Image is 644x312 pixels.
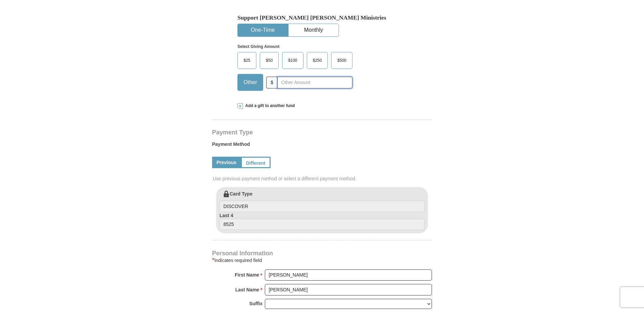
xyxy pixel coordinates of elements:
[266,77,278,88] span: $
[249,299,262,308] strong: Suffix
[237,44,279,49] strong: Select Giving Amount
[309,55,325,66] span: $250
[243,103,295,109] span: Add a gift to another fund
[220,190,424,212] label: Card Type
[235,285,259,294] strong: Last Name
[285,55,301,66] span: $100
[240,77,260,87] span: Other
[289,24,339,36] button: Monthly
[277,77,352,88] input: Other Amount
[220,201,424,212] input: Card Type
[240,55,254,66] span: $25
[212,251,432,256] h4: Personal Information
[212,130,432,135] h4: Payment Type
[220,212,424,230] label: Last 4
[262,55,276,66] span: $50
[212,141,432,151] label: Payment Method
[212,157,241,168] a: Previous
[212,256,432,264] div: Indicates required field
[220,219,424,230] input: Last 4
[235,270,259,280] strong: First Name
[213,175,433,182] span: Use previous payment method or select a different payment method.
[238,24,288,36] button: One-Time
[241,157,271,168] a: Different
[237,14,407,21] h5: Support [PERSON_NAME] [PERSON_NAME] Ministries
[334,55,350,66] span: $500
